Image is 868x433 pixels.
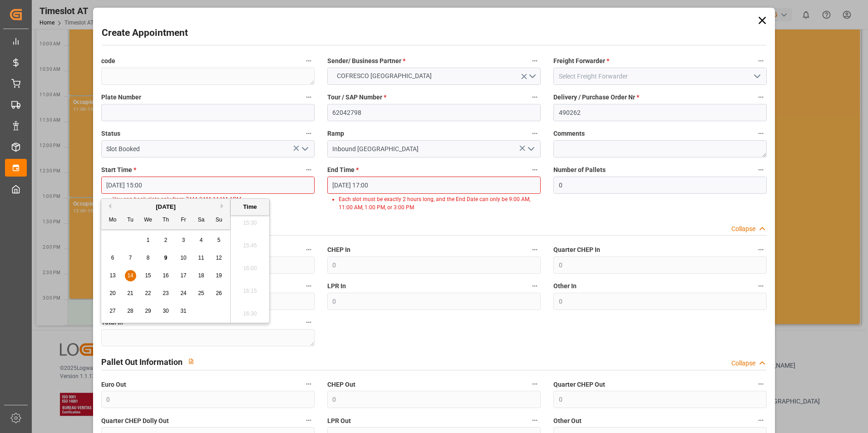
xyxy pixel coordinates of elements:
[303,280,315,292] button: Quarter CHEP Dolly In
[163,308,168,314] span: 30
[178,305,189,317] div: Choose Friday, October 31st, 2025
[327,281,346,291] span: LPR In
[755,128,767,139] button: Comments
[196,252,207,264] div: Choose Saturday, October 11th, 2025
[109,272,115,279] span: 13
[178,215,189,226] div: Fr
[529,414,541,426] button: LPR Out
[160,305,172,317] div: Choose Thursday, October 30th, 2025
[327,245,350,255] span: CHEP In
[750,69,764,84] button: open menu
[327,68,541,85] button: open menu
[164,237,168,243] span: 2
[332,71,436,81] span: COFRESCO [GEOGRAPHIC_DATA]
[327,416,351,426] span: LPR Out
[196,235,207,246] div: Choose Saturday, October 4th, 2025
[101,56,115,66] span: code
[327,93,386,102] span: Tour / SAP Number
[755,244,767,256] button: Quarter CHEP In
[182,237,185,243] span: 3
[143,252,154,264] div: Choose Wednesday, October 8th, 2025
[303,91,315,103] button: Plate Number
[339,195,533,212] li: Each slot must be exactly 2 hours long, and the End Date can only be 9:00 AM, 11:00 AM, 1:00 PM, ...
[160,215,172,226] div: Th
[327,129,344,138] span: Ramp
[145,290,151,296] span: 22
[303,128,315,139] button: Status
[529,378,541,390] button: CHEP Out
[553,245,600,255] span: Quarter CHEP In
[553,165,606,175] span: Number of Pallets
[129,255,132,261] span: 7
[178,235,189,246] div: Choose Friday, October 3rd, 2025
[147,237,150,243] span: 1
[143,305,154,317] div: Choose Wednesday, October 29th, 2025
[101,380,126,389] span: Euro Out
[553,93,639,102] span: Delivery / Purchase Order Nr
[125,288,136,299] div: Choose Tuesday, October 21st, 2025
[327,165,359,175] span: End Time
[198,290,204,296] span: 25
[221,203,226,209] button: Next Month
[107,215,118,226] div: Mo
[127,308,133,314] span: 28
[101,165,136,175] span: Start Time
[755,55,767,67] button: Freight Forwarder *
[213,270,225,281] div: Choose Sunday, October 19th, 2025
[327,380,355,389] span: CHEP Out
[178,252,189,264] div: Choose Friday, October 10th, 2025
[297,142,311,156] button: open menu
[755,414,767,426] button: Other Out
[529,128,541,139] button: Ramp
[755,91,767,103] button: Delivery / Purchase Order Nr *
[200,237,203,243] span: 4
[109,308,115,314] span: 27
[731,224,755,234] div: Collapse
[180,272,186,279] span: 17
[327,140,541,157] input: Type to search/select
[303,164,315,176] button: Start Time *
[553,416,582,426] span: Other Out
[524,142,538,156] button: open menu
[327,56,405,66] span: Sender/ Business Partner
[180,308,186,314] span: 31
[143,235,154,246] div: Choose Wednesday, October 1st, 2025
[303,414,315,426] button: Quarter CHEP Dolly Out
[529,55,541,67] button: Sender/ Business Partner *
[529,280,541,292] button: LPR In
[125,215,136,226] div: Tu
[213,215,225,226] div: Su
[143,288,154,299] div: Choose Wednesday, October 22nd, 2025
[113,195,307,203] li: You can book slots only from 7AM, 9AM, 11AM, 1PM
[303,378,315,390] button: Euro Out
[107,288,118,299] div: Choose Monday, October 20th, 2025
[182,353,200,370] button: View description
[107,270,118,281] div: Choose Monday, October 13th, 2025
[163,290,168,296] span: 23
[107,305,118,317] div: Choose Monday, October 27th, 2025
[196,288,207,299] div: Choose Saturday, October 25th, 2025
[111,255,114,261] span: 6
[101,202,230,212] div: [DATE]
[755,164,767,176] button: Number of Pallets
[178,288,189,299] div: Choose Friday, October 24th, 2025
[233,202,267,212] div: Time
[553,281,577,291] span: Other In
[125,252,136,264] div: Choose Tuesday, October 7th, 2025
[104,231,228,320] div: month 2025-10
[529,91,541,103] button: Tour / SAP Number *
[196,215,207,226] div: Sa
[101,129,120,138] span: Status
[198,255,204,261] span: 11
[101,177,315,194] input: DD.MM.YYYY HH:MM
[553,380,605,389] span: Quarter CHEP Out
[553,56,609,66] span: Freight Forwarder
[553,68,767,85] input: Select Freight Forwarder
[213,288,225,299] div: Choose Sunday, October 26th, 2025
[145,308,151,314] span: 29
[553,129,585,138] span: Comments
[303,55,315,67] button: code
[143,215,154,226] div: We
[127,290,133,296] span: 21
[106,203,111,209] button: Previous Month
